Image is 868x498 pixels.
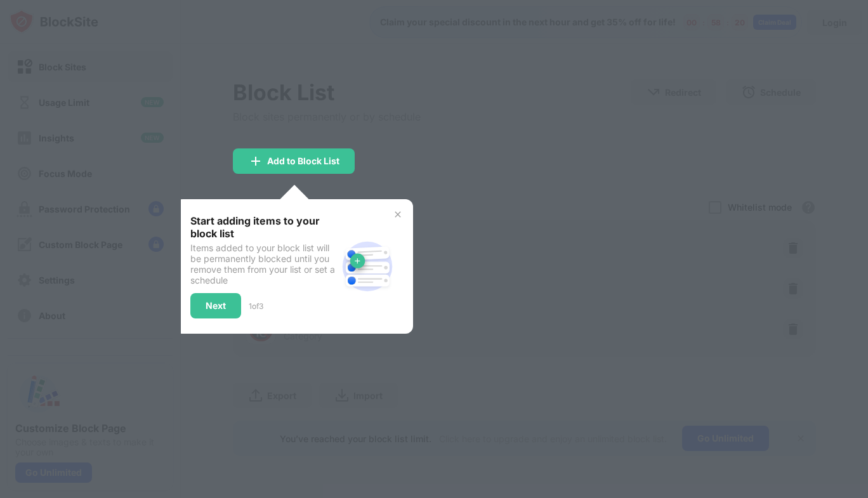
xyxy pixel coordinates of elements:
[393,209,403,220] img: x-button.svg
[249,301,263,311] div: 1 of 3
[190,242,337,285] div: Items added to your block list will be permanently blocked until you remove them from your list o...
[206,301,226,311] div: Next
[267,156,339,166] div: Add to Block List
[337,236,398,297] img: block-site.svg
[190,214,337,240] div: Start adding items to your block list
